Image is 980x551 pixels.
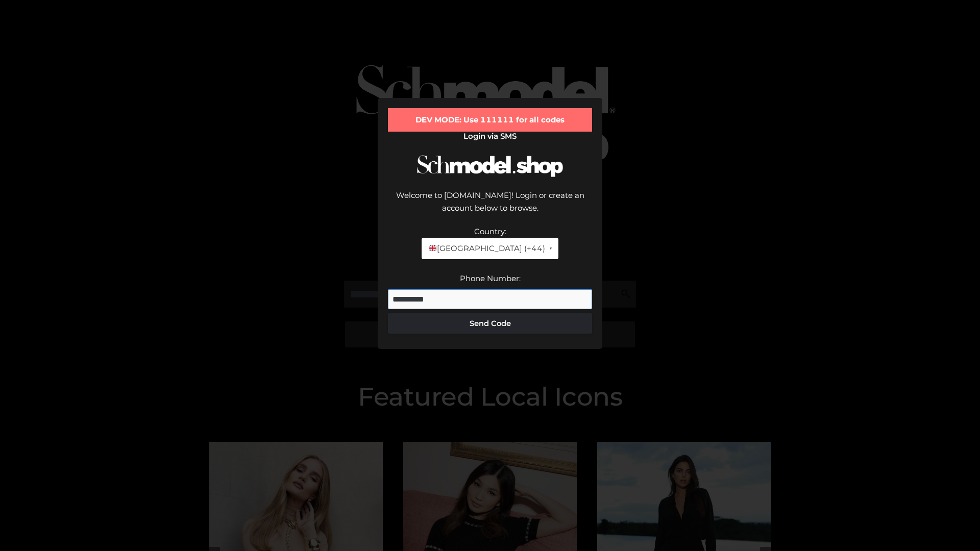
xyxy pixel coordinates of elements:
[388,132,592,141] h2: Login via SMS
[413,146,567,186] img: Schmodel Logo
[429,244,436,252] img: 🇬🇧
[388,189,592,225] div: Welcome to [DOMAIN_NAME]! Login or create an account below to browse.
[474,227,506,236] label: Country:
[460,273,521,283] label: Phone Number:
[388,108,592,132] div: DEV MODE: Use 111111 for all codes
[388,313,592,334] button: Send Code
[428,242,545,255] span: [GEOGRAPHIC_DATA] (+44)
